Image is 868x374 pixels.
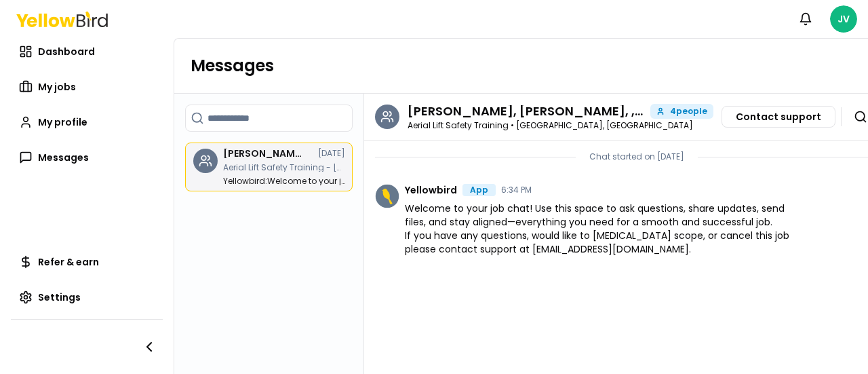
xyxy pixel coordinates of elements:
span: Settings [38,291,81,304]
span: 4 people [670,107,707,115]
span: Yellowbird [405,185,457,195]
a: My profile [11,109,163,136]
a: Refer & earn [11,248,163,276]
span: JV [830,5,857,33]
a: [PERSON_NAME], [PERSON_NAME], , [PERSON_NAME][DATE]Aerial Lift Safety Training - [STREET_ADDRESS]... [185,143,353,191]
h3: Lori Lopez, John Vanzetta, , Angelo Calcagni [408,105,645,117]
a: Dashboard [11,38,163,65]
p: Aerial Lift Safety Training - 22 Town Forest Rd, Oxford, MA 01540 [223,164,345,172]
a: Messages [11,144,163,171]
p: Chat started on [DATE] [589,151,684,162]
span: My jobs [38,80,76,94]
time: [DATE] [318,149,345,157]
span: Messages [38,151,89,164]
time: 6:34 PM [501,186,532,194]
button: Contact support [722,106,835,128]
h3: Lori Lopez, John Vanzetta, , Angelo Calcagni [223,149,304,158]
p: Aerial Lift Safety Training • [GEOGRAPHIC_DATA], [GEOGRAPHIC_DATA] [408,121,713,130]
span: Refer & earn [38,255,99,269]
div: App [462,184,496,196]
span: My profile [38,115,87,129]
a: Settings [11,284,163,311]
a: My jobs [11,73,163,100]
span: Dashboard [38,45,95,58]
p: Welcome to your job chat! Use this space to ask questions, share updates, send files, and stay al... [223,177,345,185]
span: Welcome to your job chat! Use this space to ask questions, share updates, send files, and stay al... [405,202,797,256]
